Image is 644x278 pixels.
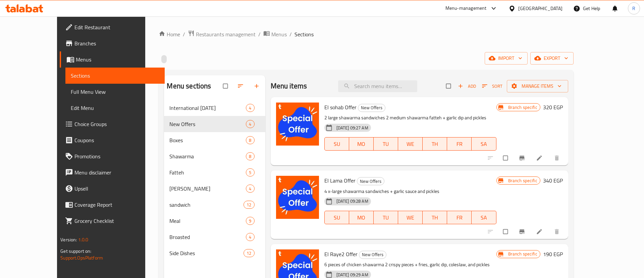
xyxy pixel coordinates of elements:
span: 4 [246,105,254,111]
span: Menus [271,30,287,38]
span: Fatteh [169,168,246,176]
span: export [536,54,568,63]
button: export [530,52,574,65]
span: Add item [456,81,478,91]
span: WE [401,213,420,223]
span: 8 [246,153,254,160]
nav: breadcrumb [159,30,573,39]
span: MO [352,213,371,223]
span: 1.0.0 [78,235,89,244]
button: Branch-specific-item [515,151,531,165]
button: TH [423,137,447,151]
span: Edit Menu [71,104,159,112]
span: TU [376,213,395,223]
button: Manage items [507,80,568,92]
div: items [246,136,254,144]
button: TH [423,211,447,224]
div: items [246,185,254,193]
div: items [244,249,254,257]
span: El Raye2 Offer [324,249,358,259]
span: [DATE] 09:28 AM [334,198,371,204]
span: SU [327,213,346,223]
span: El sohab Offer [324,102,357,112]
span: Sections [294,30,314,38]
h2: Menu items [271,81,307,91]
span: Select to update [499,225,513,238]
span: Menus [76,55,159,64]
span: International [DATE] [169,104,246,112]
span: Restaurants management [196,30,256,38]
span: sandwich [169,201,244,209]
div: items [246,104,254,112]
span: MO [352,139,371,149]
span: El Lama Offer [324,175,356,186]
button: TU [374,137,398,151]
div: Shawarma8 [164,148,265,164]
button: SA [472,137,496,151]
span: Select all sections [219,80,233,92]
div: items [246,233,254,241]
button: delete [549,151,566,165]
button: delete [549,224,566,239]
span: Menu disclaimer [74,168,159,176]
span: Full Menu View [71,88,159,96]
div: Boxes8 [164,132,265,148]
div: Meal [169,217,246,225]
span: Promotions [74,152,159,160]
button: FR [447,211,472,224]
button: WE [398,211,423,224]
span: WE [401,139,420,149]
button: SU [324,137,349,151]
span: New Offers [169,120,246,128]
span: Sections [71,72,159,80]
span: New Offers [357,177,384,185]
span: Select section [442,80,456,92]
span: FR [450,139,469,149]
span: Manage items [512,82,563,90]
span: SA [474,139,493,149]
span: [DATE] 09:29 AM [334,272,371,278]
button: SA [472,211,496,224]
a: Menus [60,51,165,68]
button: Sort [480,81,504,91]
span: Get support on: [60,247,91,255]
div: items [246,168,254,176]
span: Edit Restaurant [74,23,159,31]
p: 4 x-large shawarma sandwiches + garlic sauce and pickles [324,187,496,196]
li: / [258,30,261,38]
div: Maria [169,185,246,193]
span: New Offers [358,104,385,112]
span: Add [458,82,476,90]
span: TH [425,213,444,223]
div: Fatteh5 [164,164,265,181]
a: Upsell [60,181,165,197]
span: Select to update [499,152,513,164]
div: Menu-management [445,4,487,12]
div: items [246,217,254,225]
button: TU [374,211,398,224]
span: Side Dishes [169,249,244,257]
div: International Potato Day [169,104,246,112]
input: search [338,80,417,92]
span: Sort [482,82,502,90]
a: Home [159,30,180,38]
span: 4 [246,186,254,192]
span: Branches [74,39,159,47]
span: Upsell [74,185,159,193]
button: FR [447,137,472,151]
span: import [490,54,522,63]
nav: Menu sections [164,97,265,264]
div: International [DATE]4 [164,100,265,116]
span: Branch specific [505,104,540,111]
img: El Lama Offer [276,176,319,219]
span: Sort sections [233,79,249,93]
a: Branches [60,35,165,51]
span: Boxes [169,136,246,144]
div: Shawarma [169,152,246,160]
span: TH [425,139,444,149]
span: Broasted [169,233,246,241]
